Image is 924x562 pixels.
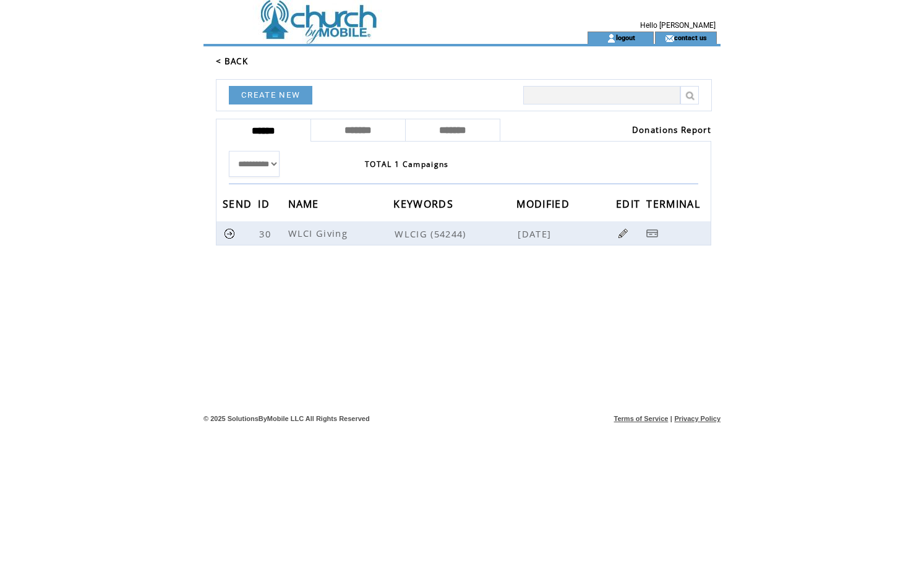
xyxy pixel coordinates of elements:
[674,415,721,422] a: Privacy Policy
[674,33,707,41] a: contact us
[395,228,515,240] span: WLCIG (54244)
[516,200,573,207] a: MODIFIED
[670,415,672,422] span: |
[229,86,312,104] a: CREATE NEW
[393,200,456,207] a: KEYWORDS
[288,194,322,217] span: NAME
[258,194,273,217] span: ID
[665,33,674,43] img: contact_us_icon.gif
[616,33,635,41] a: logout
[203,415,370,422] span: © 2025 SolutionsByMobile LLC All Rights Reserved
[223,194,255,217] span: SEND
[632,124,711,135] a: Donations Report
[516,194,573,217] span: MODIFIED
[646,194,703,217] span: TERMINAL
[607,33,616,43] img: account_icon.gif
[640,21,716,30] span: Hello [PERSON_NAME]
[393,194,456,217] span: KEYWORDS
[288,227,351,239] span: WLCI Giving
[518,228,554,240] span: [DATE]
[616,194,643,217] span: EDIT
[216,56,248,67] a: < BACK
[614,415,669,422] a: Terms of Service
[258,200,273,207] a: ID
[259,228,274,240] span: 30
[365,159,449,169] span: TOTAL 1 Campaigns
[288,200,322,207] a: NAME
